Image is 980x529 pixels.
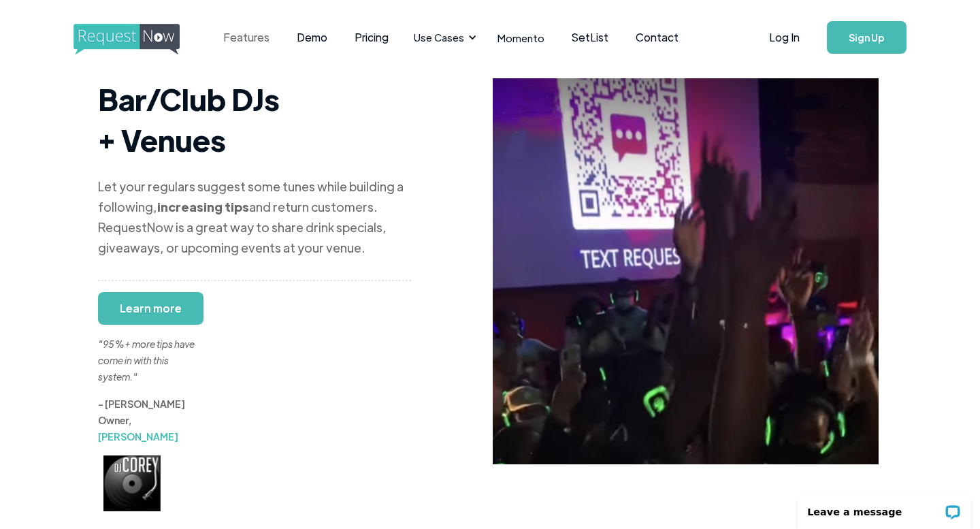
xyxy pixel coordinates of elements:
strong: increasing tips [157,199,249,214]
a: Learn more [98,292,203,325]
a: Contact [622,16,692,59]
img: requestnow logo [73,24,205,55]
iframe: LiveChat chat widget [789,486,980,529]
div: - [PERSON_NAME] Owner, [98,396,200,445]
a: Sign Up [827,21,906,54]
strong: Bar/Club DJs + Venues [98,80,280,159]
a: Momento [484,18,558,58]
a: [PERSON_NAME] [98,430,178,443]
a: home [73,24,176,51]
div: Use Cases [414,30,464,45]
a: Demo [283,16,341,59]
div: "95%+ more tips have come in with this system." [98,303,200,385]
a: SetList [558,16,622,59]
div: Use Cases [406,16,480,59]
a: Log In [755,14,813,61]
div: Let your regulars suggest some tunes while building a following, and return customers. RequestNow... [98,176,411,258]
a: Pricing [341,16,402,59]
a: Features [210,16,283,59]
